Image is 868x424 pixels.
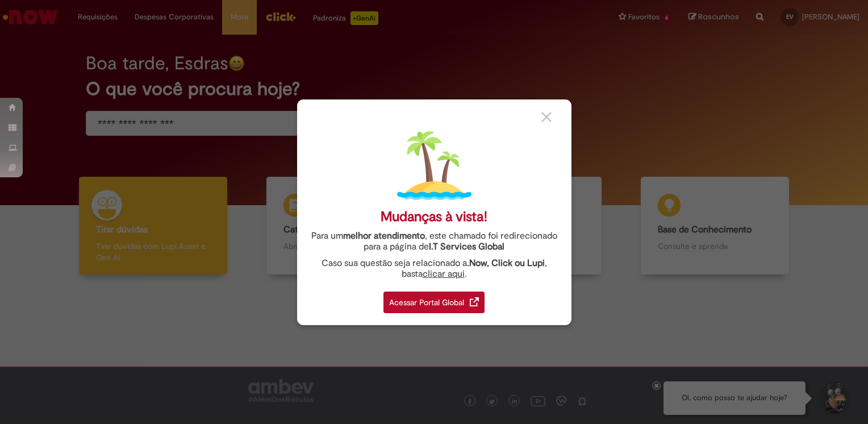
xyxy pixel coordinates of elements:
[383,285,485,313] a: Acessar Portal Global
[541,112,552,122] img: close_button_grey.png
[381,209,487,225] div: Mudanças à vista!
[467,257,545,269] strong: .Now, Click ou Lupi
[343,230,425,242] strong: melhor atendimento
[397,128,471,203] img: island.png
[383,292,485,313] div: Acessar Portal Global
[306,231,563,252] div: Para um , este chamado foi redirecionado para a página de
[470,297,479,306] img: redirect_link.png
[423,262,465,280] a: clicar aqui
[306,258,563,280] div: Caso sua questão seja relacionado a , basta .
[429,235,504,252] a: I.T Services Global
